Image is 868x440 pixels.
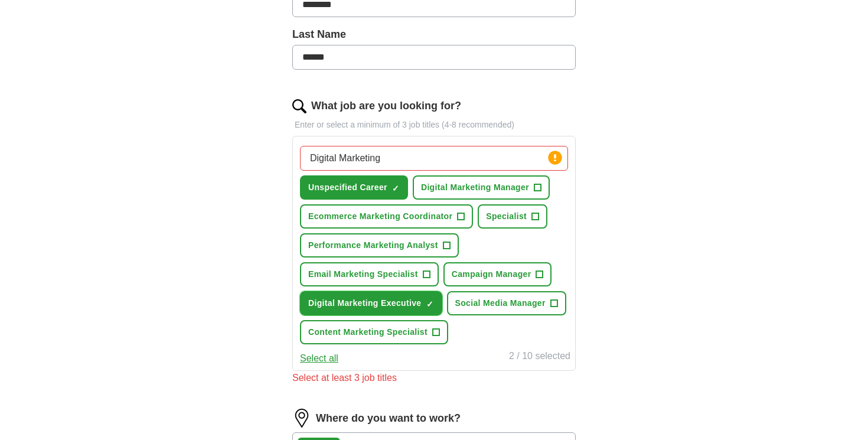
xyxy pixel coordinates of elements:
[421,181,529,194] span: Digital Marketing Manager
[486,210,527,223] span: Specialist
[308,297,422,309] span: Digital Marketing Executive
[452,268,531,281] span: Campaign Manager
[308,268,418,281] span: Email Marketing Specialist
[455,297,546,309] span: Social Media Manager
[300,175,408,200] button: Unspecified Career✓
[300,204,473,229] button: Ecommerce Marketing Coordinator
[308,181,387,194] span: Unspecified Career
[300,291,442,315] button: Digital Marketing Executive✓
[292,409,311,428] img: location.png
[292,27,576,43] label: Last Name
[300,262,439,286] button: Email Marketing Specialist
[292,371,576,385] div: Select at least 3 job titles
[426,299,433,309] span: ✓
[300,320,448,344] button: Content Marketing Specialist
[478,204,547,229] button: Specialist
[300,233,459,258] button: Performance Marketing Analyst
[292,119,576,131] p: Enter or select a minimum of 3 job titles (4-8 recommended)
[308,210,452,223] span: Ecommerce Marketing Coordinator
[447,291,566,315] button: Social Media Manager
[292,99,306,113] img: search.png
[308,239,438,252] span: Performance Marketing Analyst
[509,349,570,366] div: 2 / 10 selected
[392,184,399,193] span: ✓
[308,326,428,338] span: Content Marketing Specialist
[300,351,338,366] button: Select all
[316,410,461,426] label: Where do you want to work?
[300,146,568,171] input: Type a job title and press enter
[443,262,552,286] button: Campaign Manager
[413,175,550,200] button: Digital Marketing Manager
[311,98,461,114] label: What job are you looking for?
